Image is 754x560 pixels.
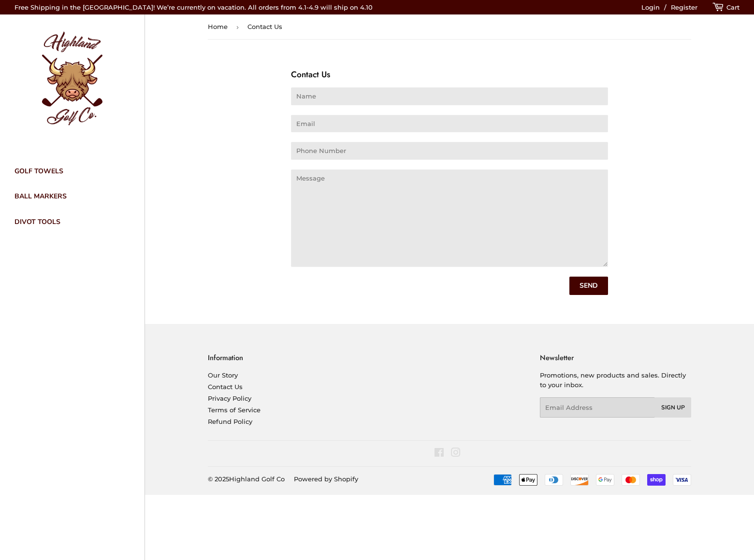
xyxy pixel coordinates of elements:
a: Powered by Shopify [294,475,358,483]
input: Email [291,115,609,132]
a: Ball Markers [7,184,130,209]
a: Our Story [208,371,238,379]
a: Highland Golf Co [229,475,285,483]
nav: breadcrumbs [208,14,691,40]
a: Home [208,14,231,39]
input: Email Address [540,397,655,418]
a: Register [671,3,697,11]
a: Cart [712,3,739,11]
p: Promotions, new products and sales. Directly to your inbox. [540,370,691,391]
h3: Newsletter [540,353,691,363]
input: Name [291,87,609,105]
a: Terms of Service [208,406,261,414]
a: Privacy Policy [208,394,251,402]
a: Divot Tools [7,210,130,235]
h3: Information [208,353,525,363]
input: Send [569,277,608,295]
button: Sign Up [655,397,691,418]
span: Contact Us [247,14,286,39]
h2: Contact Us [291,69,609,80]
a: Contact Us [208,383,243,391]
li: © 2025 [208,474,292,484]
span: / [662,3,669,11]
span: › [236,15,242,39]
p: Free Shipping in the [GEOGRAPHIC_DATA]! We’re currently on vacation. All orders from 4.1-4.9 will... [14,2,373,13]
input: Phone Number [291,142,609,159]
a: Login [641,3,660,11]
img: Highland Golf Co [14,22,130,137]
a: Golf Towels [7,159,130,184]
a: Refund Policy [208,418,252,425]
